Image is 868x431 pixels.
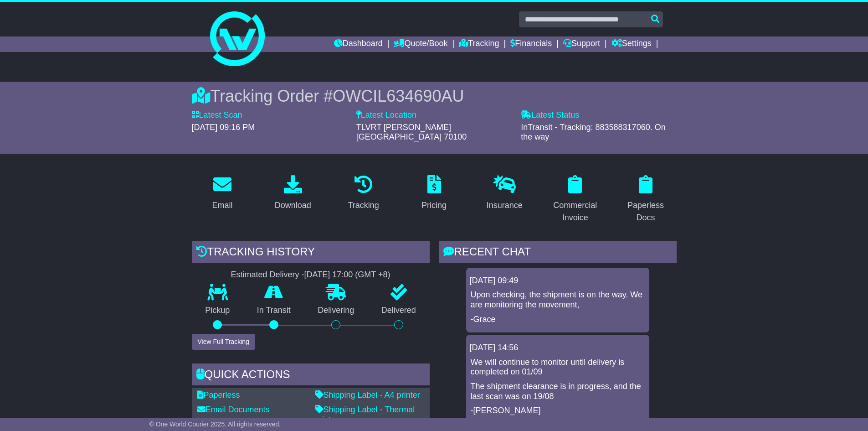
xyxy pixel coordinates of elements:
[192,334,255,350] button: View Full Tracking
[192,306,244,316] p: Pickup
[348,199,379,212] div: Tracking
[471,382,645,401] p: The shipment clearance is in progress, and the last scan was on 19/08
[544,172,606,227] a: Commercial Invoice
[394,36,447,52] a: Quote/Book
[481,172,529,215] a: Insurance
[197,390,240,400] a: Paperless
[197,405,270,414] a: Email Documents
[192,123,255,132] span: [DATE] 09:16 PM
[470,343,646,353] div: [DATE] 14:56
[416,172,452,215] a: Pricing
[334,36,383,52] a: Dashboard
[471,406,645,416] p: -[PERSON_NAME]
[421,199,447,212] div: Pricing
[471,315,645,325] p: -Grace
[192,363,430,388] div: Quick Actions
[471,290,645,310] p: Upon checking, the shipment is on the way. We are monitoring the movement,
[459,36,499,52] a: Tracking
[192,110,242,120] label: Latest Scan
[192,86,677,106] div: Tracking Order #
[550,199,600,224] div: Commercial Invoice
[471,358,645,377] p: We will continue to monitor until delivery is completed on 01/09
[315,405,415,424] a: Shipping Label - Thermal printer
[269,172,317,215] a: Download
[192,241,430,265] div: Tracking history
[487,199,523,212] div: Insurance
[206,172,238,215] a: Email
[315,390,420,400] a: Shipping Label - A4 printer
[439,241,677,265] div: RECENT CHAT
[333,87,464,105] span: OWCIL634690AU
[615,172,677,227] a: Paperless Docs
[275,199,311,212] div: Download
[621,199,671,224] div: Paperless Docs
[342,172,385,215] a: Tracking
[563,36,600,52] a: Support
[356,110,416,120] label: Latest Location
[192,270,430,280] div: Estimated Delivery -
[243,306,304,316] p: In Transit
[304,270,390,280] div: [DATE] 17:00 (GMT +8)
[304,306,368,316] p: Delivering
[212,199,232,212] div: Email
[356,123,467,142] span: TLVRT [PERSON_NAME][GEOGRAPHIC_DATA] 70100
[510,36,552,52] a: Financials
[149,421,281,428] span: © One World Courier 2025. All rights reserved.
[368,306,430,316] p: Delivered
[611,36,652,52] a: Settings
[521,110,579,120] label: Latest Status
[521,123,666,142] span: InTransit - Tracking: 883588317060. On the way
[470,276,646,286] div: [DATE] 09:49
